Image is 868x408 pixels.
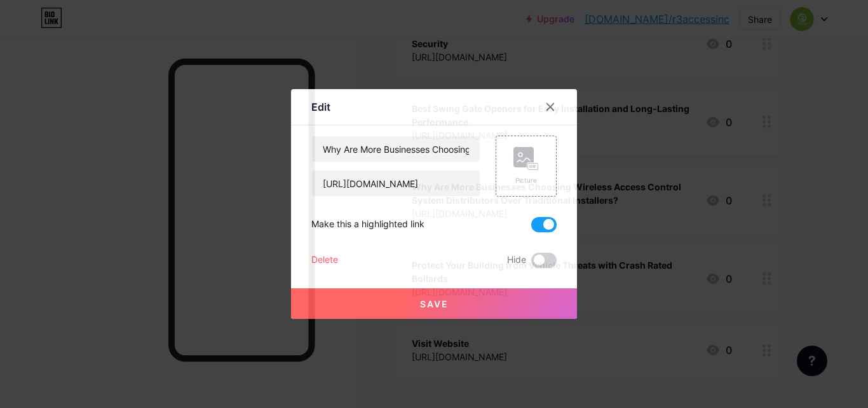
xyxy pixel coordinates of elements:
[312,171,480,196] input: URL
[291,288,577,319] button: Save
[507,253,526,268] span: Hide
[311,99,330,115] div: Edit
[513,176,539,185] div: Picture
[312,136,480,162] input: Title
[311,253,338,268] div: Delete
[420,299,449,309] span: Save
[311,217,424,232] div: Make this a highlighted link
